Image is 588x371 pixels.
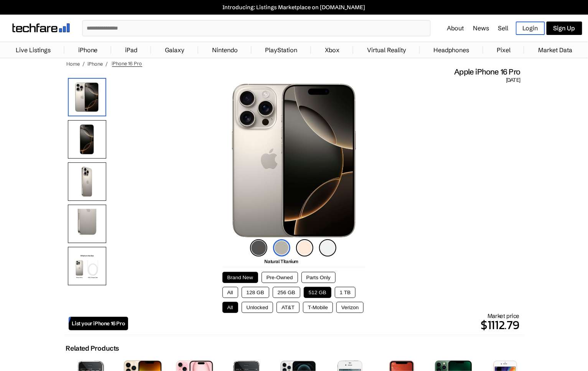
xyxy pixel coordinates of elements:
img: natural-titanium-icon [273,239,290,257]
a: Market Data [534,42,576,58]
a: Sell [498,24,509,32]
img: iPhone 16 Pro [232,84,356,237]
span: Apple iPhone 16 Pro [455,67,520,77]
a: Pixel [493,42,514,58]
img: techfare logo [12,23,70,32]
a: Introducing: Listings Marketplace on [DOMAIN_NAME] [4,4,584,11]
img: black-titanium-icon [250,239,267,257]
button: Verizon [336,302,364,313]
a: List your iPhone 16 Pro [69,317,128,330]
p: $1112.79 [128,316,519,334]
span: / [83,61,85,67]
img: Front [68,120,106,159]
button: 256 GB [273,287,300,298]
button: T-Mobile [303,302,333,313]
span: [DATE] [506,77,520,84]
button: All [222,287,238,298]
a: News [473,24,489,32]
span: iPhone 16 Pro [112,60,142,67]
a: iPhone [74,42,102,58]
a: Galaxy [161,42,188,58]
a: PlayStation [262,42,301,58]
button: 512 GB [304,287,331,298]
button: Pre-Owned [262,272,298,283]
button: All [222,302,238,313]
a: iPad [121,42,141,58]
a: About [447,24,464,32]
a: Nintendo [208,42,242,58]
img: What [68,247,106,285]
a: Headphones [430,42,473,58]
button: Brand New [222,272,258,283]
a: Virtual Reality [363,42,410,58]
span: Natural Titanium [265,258,299,264]
button: 128 GB [242,287,269,298]
a: Home [67,61,80,67]
img: Rear [68,162,106,201]
img: Camera [68,205,106,243]
button: Parts Only [301,272,336,283]
img: desert-titanium-icon [296,239,313,257]
button: Unlocked [242,302,273,313]
a: Live Listings [12,42,54,58]
img: white-titanium-icon [319,239,336,257]
span: / [106,61,108,67]
span: List your iPhone 16 Pro [72,320,125,327]
button: 1 TB [335,287,356,298]
div: Market price [128,312,519,334]
h2: Related Products [66,344,119,353]
img: iPhone 16 Pro [68,78,106,116]
a: Sign Up [547,22,582,35]
a: Login [516,22,545,35]
a: Xbox [321,42,343,58]
a: iPhone [88,61,103,67]
button: AT&T [277,302,300,313]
